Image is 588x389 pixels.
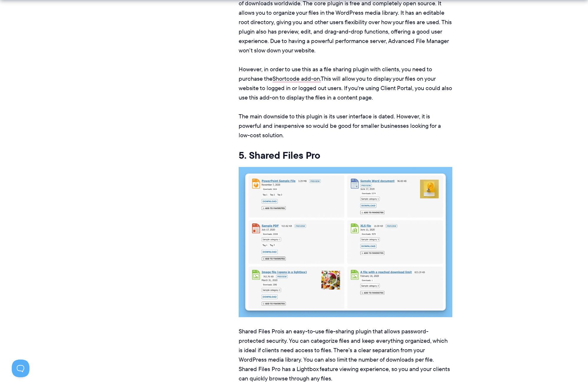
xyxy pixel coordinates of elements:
a: Shared Files Pro [239,327,280,335]
iframe: Toggle Customer Support [12,360,29,377]
img: Shared Files Pro Screenshot [239,167,452,317]
p: However, in order to use this as a file sharing plugin with clients, you need to purchase the Thi... [239,64,452,102]
h3: 5. Shared Files Pro [239,149,452,162]
p: is an easy-to-use file-sharing plugin that allows password-protected security. You can categorize... [239,327,452,383]
p: The main downside to this plugin is its user interface is dated. However, it is powerful and inex... [239,112,452,140]
a: Shortcode add-on. [273,75,321,83]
